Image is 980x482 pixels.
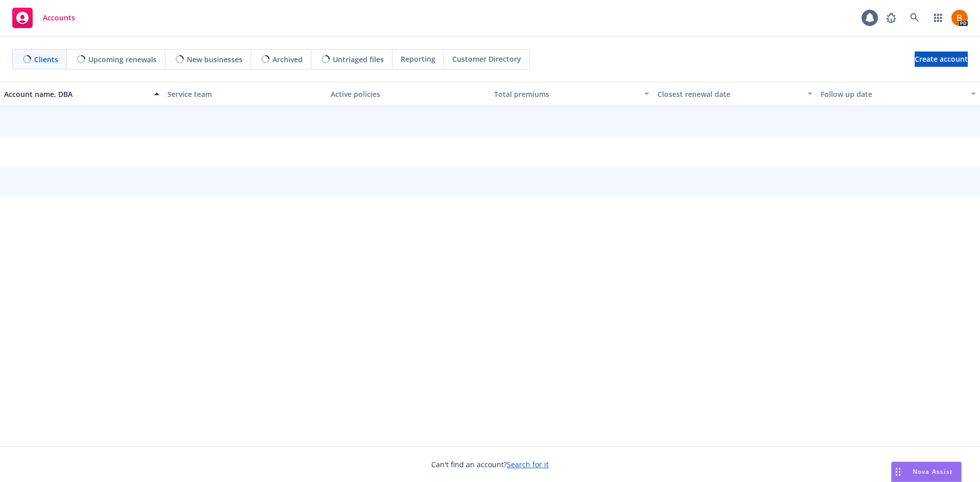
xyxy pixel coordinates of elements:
div: Total premiums [494,89,638,99]
button: Total premiums [490,82,653,106]
button: Active policies [327,82,490,106]
img: photo [951,10,968,26]
span: Can't find an account? [431,459,549,470]
button: Service team [163,82,327,106]
span: Nova Assist [913,467,953,476]
div: Closest renewal date [657,89,801,99]
a: Search for it [507,460,549,469]
span: New businesses [187,54,242,65]
span: Archived [273,54,303,65]
span: Create account [915,49,968,69]
div: Service team [167,89,323,99]
a: Accounts [8,4,79,32]
div: Account name, DBA [4,89,148,99]
span: Untriaged files [333,54,384,65]
button: Closest renewal date [653,82,817,106]
span: Accounts [43,14,75,22]
a: Create account [915,52,968,67]
span: Upcoming renewals [88,54,157,65]
span: Reporting [401,54,435,64]
button: Nova Assist [891,462,962,482]
button: Follow up date [817,82,980,106]
a: Switch app [928,8,948,28]
div: Active policies [331,89,486,99]
span: Customer Directory [452,54,521,64]
a: Search [904,8,925,28]
div: Drag to move [892,462,904,481]
a: Report a Bug [881,8,901,28]
span: Clients [34,54,58,65]
div: Follow up date [821,89,965,99]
